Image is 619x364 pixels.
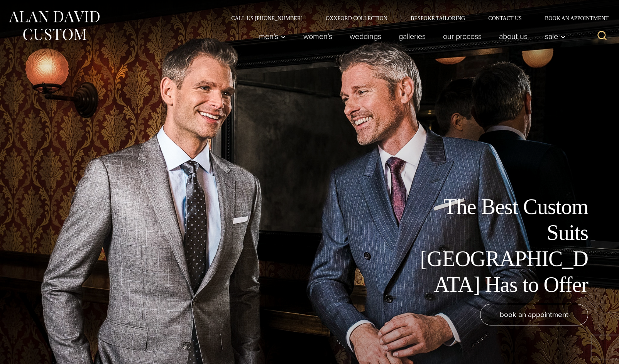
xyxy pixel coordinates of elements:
a: Oxxford Collection [314,15,399,21]
a: book an appointment [480,304,588,325]
a: Contact Us [477,15,533,21]
a: Call Us [PHONE_NUMBER] [220,15,314,21]
a: Galleries [390,29,435,44]
span: Sale [545,32,566,40]
a: About Us [490,29,536,44]
a: Bespoke Tailoring [399,15,477,21]
a: Book an Appointment [533,15,611,21]
span: Men’s [259,32,286,40]
a: weddings [341,29,390,44]
img: Alan David Custom [8,8,100,43]
span: book an appointment [500,309,568,320]
button: View Search Form [593,27,611,45]
nav: Secondary Navigation [220,15,611,21]
nav: Primary Navigation [250,29,570,44]
a: Women’s [295,29,341,44]
h1: The Best Custom Suits [GEOGRAPHIC_DATA] Has to Offer [414,194,588,298]
a: Our Process [435,29,490,44]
